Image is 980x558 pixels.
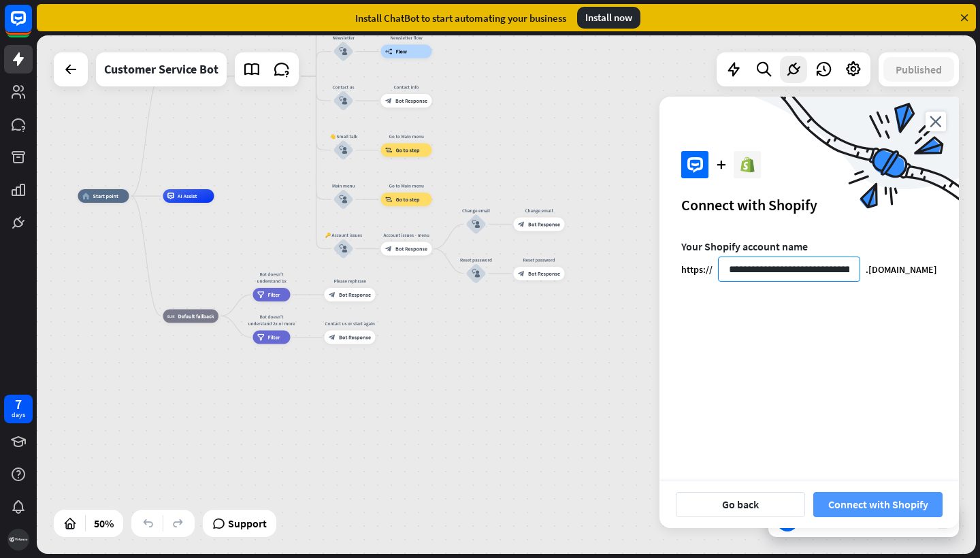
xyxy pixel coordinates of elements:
i: block_bot_response [385,97,392,104]
i: block_bot_response [385,246,392,252]
div: Change email [508,207,570,214]
i: block_goto [385,147,393,154]
div: Contact us [323,84,364,91]
div: Main menu [323,182,364,189]
div: days [12,410,25,420]
i: block_user_input [340,97,348,105]
div: Bot doesn't understand 1x [248,271,295,284]
i: block_fallback [167,312,175,319]
div: 50% [90,512,118,534]
span: Filter [268,291,280,298]
i: home_2 [82,193,90,199]
div: Newsletter flow [376,35,437,42]
span: Support [228,512,267,534]
i: block_bot_response [518,220,525,227]
i: block_user_input [472,269,480,278]
div: .[DOMAIN_NAME] [866,263,937,276]
div: Install ChatBot to start automating your business [355,12,566,24]
button: Open LiveChat chat widget [11,5,52,46]
span: Filter [268,334,280,341]
i: builder_tree [385,48,393,55]
button: Published [883,57,954,82]
span: Your Shopify account name [681,240,808,253]
i: close [926,112,946,131]
span: Bot Response [528,220,560,227]
div: Please rephrase [319,278,380,284]
div: Bot doesn't understand 2x or more [248,314,295,327]
span: Default fallback [178,312,214,319]
div: Customer Service Bot [104,52,218,86]
i: block_bot_response [329,291,336,298]
div: Reset password [508,257,570,263]
div: 🔑 Account issues [323,232,364,239]
i: block_user_input [340,245,348,253]
span: Bot Response [395,97,427,104]
div: Contact info [376,84,437,91]
i: block_user_input [340,146,348,154]
div: Newsletter [323,35,364,42]
span: Bot Response [339,291,371,298]
div: Install now [577,7,640,29]
div: Go to Main menu [376,133,437,140]
span: AI Assist [178,193,197,199]
span: Go to step [396,147,420,154]
span: Bot Response [395,246,427,252]
span: Start point [93,193,119,199]
i: block_bot_response [329,334,336,341]
div: 7 [15,398,22,410]
button: Connect with Shopify [813,492,943,517]
i: block_user_input [340,48,348,56]
button: Go back [676,492,805,517]
i: block_user_input [472,220,480,228]
i: filter [257,291,265,298]
span: Flow [396,48,408,55]
span: Go to step [396,196,420,203]
i: block_user_input [340,195,348,203]
div: Change email [456,207,497,214]
span: Bot Response [339,334,371,341]
div: Account issues - menu [376,232,437,239]
i: filter [257,334,265,341]
div: Connect with Shopify [681,195,937,214]
div: Go to Main menu [376,182,437,189]
i: block_goto [385,196,393,203]
div: 👋 Small talk [323,133,364,140]
div: Contact us or start again [319,321,380,327]
i: block_bot_response [518,270,525,277]
div: Reset password [456,257,497,263]
div: https:// [681,263,713,276]
span: Bot Response [528,270,560,277]
i: plus [717,161,725,169]
a: 7 days [4,395,33,423]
